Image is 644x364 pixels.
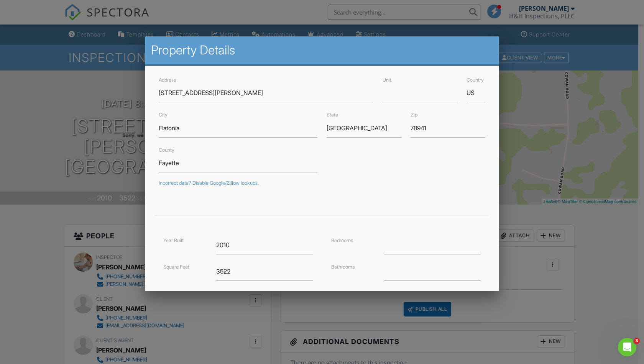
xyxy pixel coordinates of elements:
[634,338,640,344] span: 3
[411,112,417,118] label: Zip
[331,290,348,296] label: Parking
[383,77,391,83] label: Unit
[467,77,484,83] label: Country
[331,238,353,243] label: Bedrooms
[159,180,485,186] div: Incorrect data? Disable Google/Zillow lookups.
[151,43,493,58] h2: Property Details
[159,147,174,153] label: County
[163,238,184,243] label: Year Built
[618,338,636,356] iframe: Intercom live chat
[163,290,181,296] label: Lot Size
[327,112,338,118] label: State
[163,264,189,270] label: Square Feet
[159,77,176,83] label: Address
[331,264,355,270] label: Bathrooms
[159,112,168,118] label: City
